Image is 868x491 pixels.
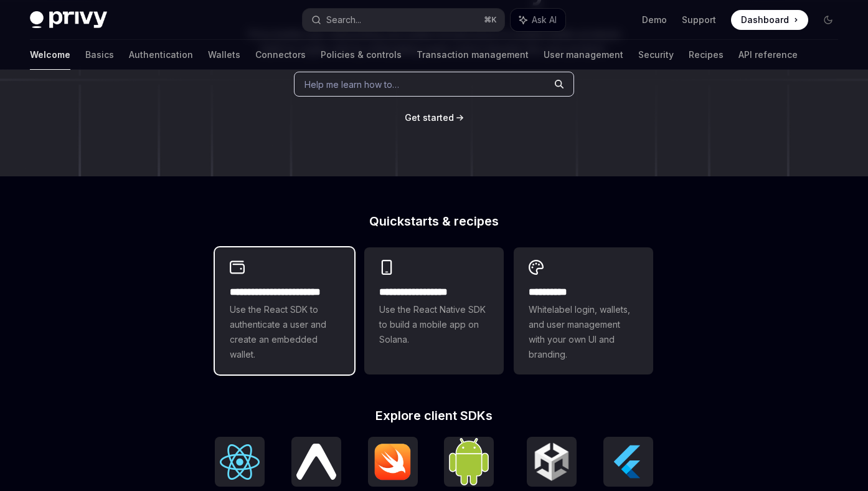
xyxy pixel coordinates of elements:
img: Unity [532,442,572,482]
a: **** **** **** ***Use the React Native SDK to build a mobile app on Solana. [364,247,504,374]
h2: Explore client SDKs [215,409,653,422]
span: Ask AI [532,14,557,26]
a: Policies & controls [321,40,402,70]
a: Authentication [129,40,193,70]
a: Recipes [689,40,724,70]
button: Toggle dark mode [818,10,838,30]
span: ⌘ K [484,15,497,25]
div: Search... [326,12,361,27]
a: User management [544,40,623,70]
button: Ask AI [511,9,565,31]
a: Support [682,14,716,26]
button: Search...⌘K [303,9,504,31]
a: Welcome [30,40,70,70]
a: Transaction management [417,40,529,70]
span: Dashboard [741,14,789,26]
img: Flutter [608,442,648,482]
img: iOS (Swift) [373,443,413,480]
span: Whitelabel login, wallets, and user management with your own UI and branding. [529,302,638,362]
img: React Native [296,444,336,479]
h2: Quickstarts & recipes [215,215,653,227]
img: React [220,444,260,480]
span: Get started [405,112,454,123]
a: Connectors [255,40,306,70]
img: dark logo [30,11,107,29]
span: Help me learn how to… [304,78,399,91]
span: Use the React SDK to authenticate a user and create an embedded wallet. [230,302,339,362]
a: Basics [85,40,114,70]
img: Android (Kotlin) [449,438,489,485]
a: Security [638,40,674,70]
a: Demo [642,14,667,26]
a: **** *****Whitelabel login, wallets, and user management with your own UI and branding. [514,247,653,374]
a: Get started [405,112,454,124]
a: API reference [738,40,798,70]
span: Use the React Native SDK to build a mobile app on Solana. [379,302,489,347]
a: Wallets [208,40,240,70]
a: Dashboard [731,10,808,30]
